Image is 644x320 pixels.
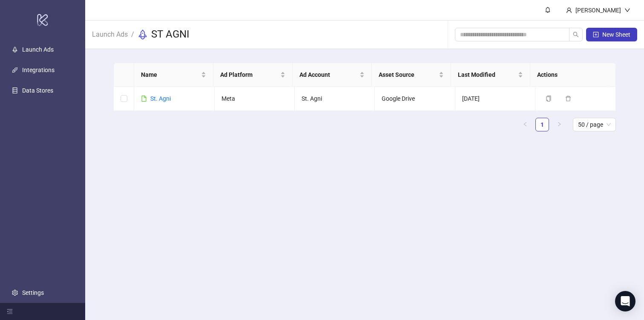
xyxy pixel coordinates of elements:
[7,308,13,314] span: menu-fold
[535,118,549,131] li: 1
[593,32,599,38] span: plus-square
[545,7,551,13] span: bell
[615,291,635,311] div: Open Intercom Messenger
[138,29,148,40] span: rocket
[22,289,44,296] a: Settings
[455,87,535,111] td: [DATE]
[131,28,134,41] li: /
[151,28,190,41] h3: ST AGNI
[458,70,516,79] span: Last Modified
[215,87,295,111] td: Meta
[523,122,528,127] span: left
[141,96,147,102] span: file
[552,118,566,131] button: right
[22,46,54,53] a: Launch Ads
[573,118,616,131] div: Page Size
[22,87,53,94] a: Data Stores
[565,96,571,102] span: delete
[552,118,566,131] li: Next Page
[624,7,630,13] span: down
[566,7,572,13] span: user
[379,70,437,79] span: Asset Source
[150,95,171,102] a: St. Agni
[451,63,530,87] th: Last Modified
[602,31,630,38] span: New Sheet
[213,63,293,87] th: Ad Platform
[22,67,55,73] a: Integrations
[372,63,451,87] th: Asset Source
[299,70,358,79] span: Ad Account
[295,87,375,111] td: St. Agni
[586,28,637,41] button: New Sheet
[134,63,213,87] th: Name
[578,118,611,131] span: 50 / page
[220,70,279,79] span: Ad Platform
[293,63,372,87] th: Ad Account
[90,29,129,38] a: Launch Ads
[536,118,549,131] a: 1
[375,87,455,111] td: Google Drive
[530,63,609,87] th: Actions
[557,122,562,127] span: right
[518,118,532,131] button: left
[141,70,199,79] span: Name
[573,32,579,38] span: search
[518,118,532,131] li: Previous Page
[572,6,624,15] div: [PERSON_NAME]
[546,96,552,102] span: copy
